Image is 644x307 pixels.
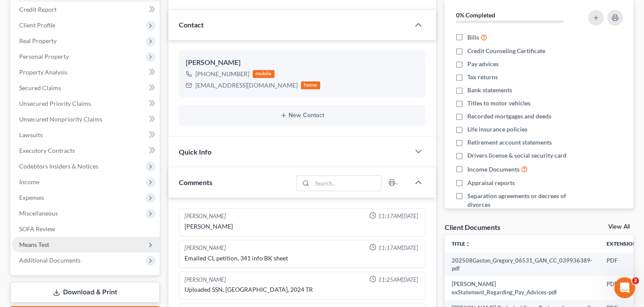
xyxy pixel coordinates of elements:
div: Client Documents [445,223,500,232]
strong: 0% Completed [456,11,495,19]
span: Recorded mortgages and deeds [467,112,551,121]
span: Income [19,178,39,186]
span: Property Analysis [19,68,67,76]
span: Separation agreements or decrees of divorces [467,192,579,209]
span: Codebtors Insiders & Notices [19,162,98,170]
span: Bank statements [467,86,512,94]
div: Uploaded SSN, [GEOGRAPHIC_DATA], 2024 TR [184,285,420,294]
a: Executory Contracts [12,143,160,159]
button: New Contact [186,112,419,119]
div: [PERSON_NAME] [184,244,226,252]
td: [PERSON_NAME] exStatement_Regarding_Pay_Advices-pdf [445,276,600,300]
a: Extensionunfold_more [607,240,642,247]
span: Titles to motor vehicles [467,99,530,108]
a: SOFA Review [12,221,160,237]
span: Tax returns [467,73,498,81]
a: Property Analysis [12,64,160,80]
a: Secured Claims [12,80,160,96]
div: mobile [253,70,275,78]
span: Income Documents [467,165,520,174]
span: 11:25AM[DATE] [378,276,418,284]
iframe: Intercom live chat [614,277,635,298]
a: View All [608,224,630,230]
div: [EMAIL_ADDRESS][DOMAIN_NAME] [195,81,298,90]
div: [PERSON_NAME] [184,212,226,220]
div: home [301,81,320,89]
span: 11:17AM[DATE] [378,244,418,252]
span: Additional Documents [19,256,80,264]
span: Drivers license & social security card [467,151,567,160]
span: Unsecured Priority Claims [19,100,91,107]
span: Means Test [19,241,49,248]
span: Retirement account statements [467,138,552,147]
span: Appraisal reports [467,179,515,187]
span: Expenses [19,194,44,201]
span: Quick Info [179,148,211,156]
span: Miscellaneous [19,209,58,217]
input: Search... [312,176,382,191]
span: Contact [179,20,204,29]
span: Credit Counseling Certificate [467,47,545,55]
span: Pay advices [467,60,499,68]
span: Real Property [19,37,57,44]
span: 11:17AM[DATE] [378,212,418,220]
a: Unsecured Nonpriority Claims [12,111,160,127]
span: Credit Report [19,6,57,13]
span: Life insurance policies [467,125,527,134]
div: Emailed CL petition, 341 info BK sheet [184,254,420,263]
span: Unsecured Nonpriority Claims [19,115,102,123]
span: Executory Contracts [19,147,75,154]
div: [PERSON_NAME] [186,57,419,68]
span: 2 [632,277,639,284]
span: SOFA Review [19,225,55,233]
i: unfold_more [465,242,470,247]
div: [PERSON_NAME] [184,276,226,284]
div: [PERSON_NAME] [184,222,420,231]
a: Credit Report [12,2,160,17]
span: Secured Claims [19,84,61,91]
a: Titleunfold_more [452,240,470,247]
span: Client Profile [19,21,55,29]
div: [PHONE_NUMBER] [195,70,249,78]
span: Bills [467,33,479,42]
a: Download & Print [10,282,160,303]
a: Lawsuits [12,127,160,143]
span: Lawsuits [19,131,43,138]
a: Unsecured Priority Claims [12,96,160,111]
td: 202508Gaston_Gregory_06531_GAN_CC_039936389-pdf [445,253,600,277]
span: Personal Property [19,53,69,60]
span: Comments [179,178,212,186]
